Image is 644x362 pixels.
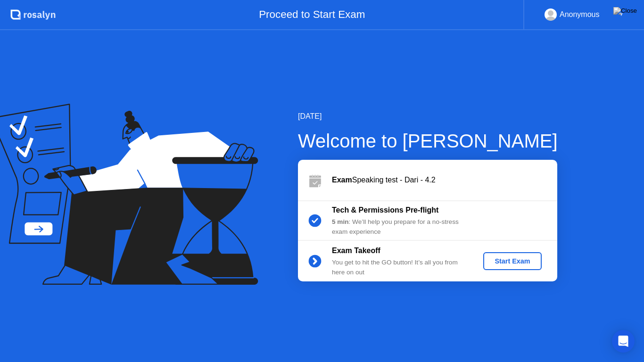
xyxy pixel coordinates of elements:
div: You get to hit the GO button! It’s all you from here on out [332,258,468,277]
b: Tech & Permissions Pre-flight [332,206,438,214]
div: Speaking test - Dari - 4.2 [332,174,557,186]
img: Close [613,7,637,15]
b: Exam [332,176,352,184]
div: Welcome to [PERSON_NAME] [298,127,558,155]
div: Start Exam [487,257,537,265]
b: Exam Takeoff [332,247,380,255]
div: : We’ll help you prepare for a no-stress exam experience [332,217,468,237]
div: Open Intercom Messenger [612,330,635,353]
div: [DATE] [298,111,558,122]
b: 5 min [332,218,349,225]
button: Start Exam [483,252,541,270]
div: Anonymous [560,8,600,21]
